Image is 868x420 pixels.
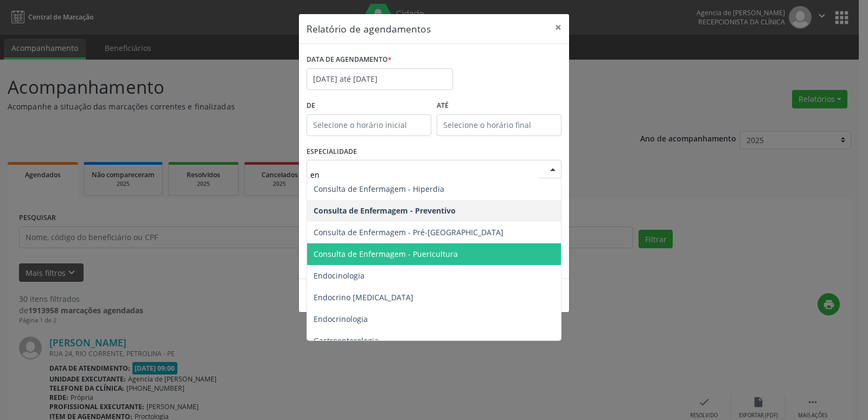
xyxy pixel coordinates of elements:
h5: Relatório de agendamentos [307,22,431,36]
span: Endocrino [MEDICAL_DATA] [314,292,413,302]
span: Consulta de Enfermagem - Pré-[GEOGRAPHIC_DATA] [314,227,503,237]
span: Consulta de Enfermagem - Preventivo [314,205,456,216]
span: Consulta de Enfermagem - Puericultura [314,249,458,259]
button: Close [547,14,569,41]
input: Seleciona uma especialidade [310,164,539,185]
label: DATA DE AGENDAMENTO [307,51,392,68]
span: Endocinologia [314,270,365,281]
input: Selecione o horário inicial [307,114,431,136]
label: ATÉ [437,98,561,114]
span: Consulta de Enfermagem - Hiperdia [314,184,444,194]
label: ESPECIALIDADE [307,144,357,160]
span: Endocrinologia [314,314,368,324]
input: Selecione o horário final [437,114,561,136]
label: De [307,98,431,114]
span: Gastroenterologia [314,335,379,346]
input: Selecione uma data ou intervalo [307,68,453,90]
